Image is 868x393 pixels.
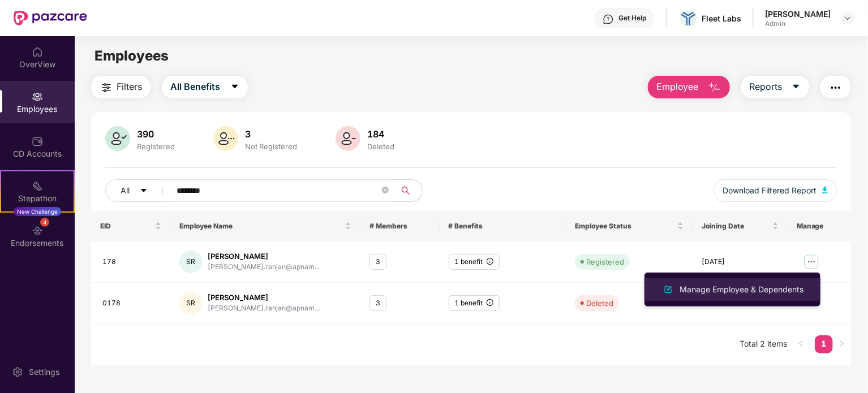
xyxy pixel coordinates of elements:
[833,335,851,353] button: right
[792,335,810,353] li: Previous Page
[179,292,202,314] div: SR
[12,366,23,378] img: svg+xml;base64,PHN2ZyBpZD0iU2V0dGluZy0yMHgyMCIgeG1sbnM9Imh0dHA6Ly93d3cudzMub3JnLzIwMDAvc3ZnIiB3aW...
[1,193,74,204] div: Stepathon
[702,13,741,24] div: Fleet Labs
[586,297,613,309] div: Deleted
[32,136,43,147] img: svg+xml;base64,PHN2ZyBpZD0iQ0RfQWNjb3VudHMiIGRhdGEtbmFtZT0iQ0QgQWNjb3VudHMiIHhtbG5zPSJodHRwOi8vd3...
[179,251,202,273] div: SR
[208,303,320,314] div: [PERSON_NAME].ranjan@apnam...
[792,335,810,353] button: left
[586,256,624,267] div: Registered
[723,184,817,197] span: Download Filtered Report
[708,81,721,94] img: svg+xml;base64,PHN2ZyB4bWxucz0iaHR0cDovL3d3dy53My5vcmcvMjAwMC9zdmciIHhtbG5zOnhsaW5rPSJodHRwOi8vd3...
[661,283,675,296] img: svg+xml;base64,PHN2ZyB4bWxucz0iaHR0cDovL3d3dy53My5vcmcvMjAwMC9zdmciIHhtbG5zOnhsaW5rPSJodHRwOi8vd3...
[656,80,699,94] span: Employee
[815,335,833,352] a: 1
[94,47,169,64] span: Employees
[714,179,837,202] button: Download Filtered Report
[382,187,389,193] span: close-circle
[162,76,248,98] button: All Benefitscaret-down
[100,81,113,94] img: svg+xml;base64,PHN2ZyB4bWxucz0iaHR0cDovL3d3dy53My5vcmcvMjAwMC9zdmciIHdpZHRoPSIyNCIgaGVpZ2h0PSIyNC...
[213,126,238,151] img: svg+xml;base64,PHN2ZyB4bWxucz0iaHR0cDovL3d3dy53My5vcmcvMjAwMC9zdmciIHhtbG5zOnhsaW5rPSJodHRwOi8vd3...
[693,211,788,241] th: Joining Date
[394,186,416,195] span: search
[170,211,360,241] th: Employee Name
[449,254,500,270] div: 1 benefit
[618,14,646,23] div: Get Help
[105,179,174,202] button: Allcaret-down
[230,82,239,92] span: caret-down
[179,222,343,231] span: Employee Name
[839,340,845,347] span: right
[369,254,386,270] div: 3
[208,262,320,273] div: [PERSON_NAME].ranjan@apnam...
[798,340,805,347] span: left
[566,211,693,241] th: Employee Status
[32,91,43,102] img: svg+xml;base64,PHN2ZyBpZD0iRW1wbG95ZWVzIiB4bWxucz0iaHR0cDovL3d3dy53My5vcmcvMjAwMC9zdmciIHdpZHRoPS...
[440,211,566,241] th: # Benefits
[740,335,788,353] li: Total 2 items
[135,142,177,151] div: Registered
[243,128,299,140] div: 3
[40,218,49,227] div: 4
[829,81,843,94] img: svg+xml;base64,PHN2ZyB4bWxucz0iaHR0cDovL3d3dy53My5vcmcvMjAwMC9zdmciIHdpZHRoPSIyNCIgaGVpZ2h0PSIyNC...
[121,184,130,197] span: All
[14,207,61,216] div: New Challenge
[365,128,397,140] div: 184
[741,76,809,98] button: Reportscaret-down
[382,185,389,196] span: close-circle
[32,225,43,236] img: svg+xml;base64,PHN2ZyBpZD0iRW5kb3JzZW1lbnRzIiB4bWxucz0iaHR0cDovL3d3dy53My5vcmcvMjAwMC9zdmciIHdpZH...
[702,257,779,267] div: [DATE]
[32,180,43,192] img: svg+xml;base64,PHN2ZyB4bWxucz0iaHR0cDovL3d3dy53My5vcmcvMjAwMC9zdmciIHdpZHRoPSIyMSIgaGVpZ2h0PSIyMC...
[243,142,299,151] div: Not Registered
[575,222,675,231] span: Employee Status
[702,222,770,231] span: Joining Date
[208,251,320,262] div: [PERSON_NAME]
[487,299,493,306] span: info-circle
[105,126,130,151] img: svg+xml;base64,PHN2ZyB4bWxucz0iaHR0cDovL3d3dy53My5vcmcvMjAwMC9zdmciIHhtbG5zOnhsaW5rPSJodHRwOi8vd3...
[102,298,161,309] div: 0178
[843,14,852,23] img: svg+xml;base64,PHN2ZyBpZD0iRHJvcGRvd24tMzJ4MzIiIHhtbG5zPSJodHRwOi8vd3d3LnczLm9yZy8yMDAwL3N2ZyIgd2...
[449,295,500,312] div: 1 benefit
[750,80,783,94] span: Reports
[140,187,148,196] span: caret-down
[170,80,220,94] span: All Benefits
[336,126,360,151] img: svg+xml;base64,PHN2ZyB4bWxucz0iaHR0cDovL3d3dy53My5vcmcvMjAwMC9zdmciIHhtbG5zOnhsaW5rPSJodHRwOi8vd3...
[14,11,87,25] img: New Pazcare Logo
[100,222,153,231] span: EID
[765,8,831,19] div: [PERSON_NAME]
[91,211,170,241] th: EID
[792,82,801,92] span: caret-down
[487,258,493,265] span: info-circle
[788,211,851,241] th: Manage
[360,211,440,241] th: # Members
[822,187,828,193] img: svg+xml;base64,PHN2ZyB4bWxucz0iaHR0cDovL3d3dy53My5vcmcvMjAwMC9zdmciIHhtbG5zOnhsaW5rPSJodHRwOi8vd3...
[680,11,697,25] img: Apna%20Mart_Blue_Logo%20Mark.png
[603,14,614,25] img: svg+xml;base64,PHN2ZyBpZD0iSGVscC0zMngzMiIgeG1sbnM9Imh0dHA6Ly93d3cudzMub3JnLzIwMDAvc3ZnIiB3aWR0aD...
[833,335,851,353] li: Next Page
[815,335,833,353] li: 1
[135,128,177,140] div: 390
[102,257,161,267] div: 178
[32,46,43,58] img: svg+xml;base64,PHN2ZyBpZD0iSG9tZSIgeG1sbnM9Imh0dHA6Ly93d3cudzMub3JnLzIwMDAvc3ZnIiB3aWR0aD0iMjAiIG...
[677,283,806,296] div: Manage Employee & Dependents
[365,142,397,151] div: Deleted
[117,80,142,94] span: Filters
[25,366,63,378] div: Settings
[765,19,831,28] div: Admin
[648,76,730,98] button: Employee
[208,292,320,303] div: [PERSON_NAME]
[802,253,820,271] img: manageButton
[394,179,423,202] button: search
[369,295,386,312] div: 3
[91,76,151,98] button: Filters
